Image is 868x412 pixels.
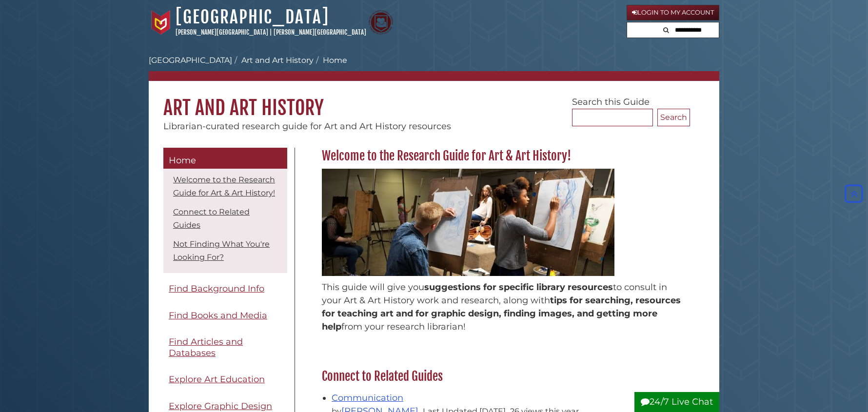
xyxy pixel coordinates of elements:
[176,6,329,28] a: [GEOGRAPHIC_DATA]
[627,5,719,20] a: Login to My Account
[322,295,681,332] span: tips for searching, resources for teaching art and for graphic design, finding images, and gettin...
[163,369,287,391] a: Explore Art Education
[163,305,287,327] a: Find Books and Media
[169,336,243,358] span: Find Articles and Databases
[424,282,613,293] span: suggestions for specific library resources
[322,281,685,334] p: This guide will give you to consult in your Art & Art History work and research, along with from ...
[169,310,267,321] span: Find Books and Media
[163,148,287,169] a: Home
[657,109,690,126] button: Search
[173,207,250,230] a: Connect to Related Guides
[842,188,866,199] a: Back to Top
[663,27,669,33] i: Search
[149,10,173,35] img: Calvin University
[369,10,393,35] img: Calvin Theological Seminary
[317,148,690,164] h2: Welcome to the Research Guide for Art & Art History!
[169,374,265,385] span: Explore Art Education
[163,331,287,364] a: Find Articles and Databases
[149,56,232,65] a: [GEOGRAPHIC_DATA]
[173,239,270,262] a: Not Finding What You're Looking For?
[163,121,451,132] span: Librarian-curated research guide for Art and Art History resources
[149,81,719,120] h1: Art and Art History
[332,392,403,403] a: Communication
[317,369,690,384] h2: Connect to Related Guides
[169,283,264,294] span: Find Background Info
[169,401,272,412] span: Explore Graphic Design
[173,175,275,197] a: Welcome to the Research Guide for Art & Art History!
[270,28,272,36] span: |
[660,22,672,36] button: Search
[176,28,268,36] a: [PERSON_NAME][GEOGRAPHIC_DATA]
[274,28,366,36] a: [PERSON_NAME][GEOGRAPHIC_DATA]
[241,56,314,65] a: Art and Art History
[314,55,347,66] li: Home
[163,278,287,300] a: Find Background Info
[149,55,719,81] nav: breadcrumb
[169,155,196,166] span: Home
[634,392,719,412] button: 24/7 Live Chat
